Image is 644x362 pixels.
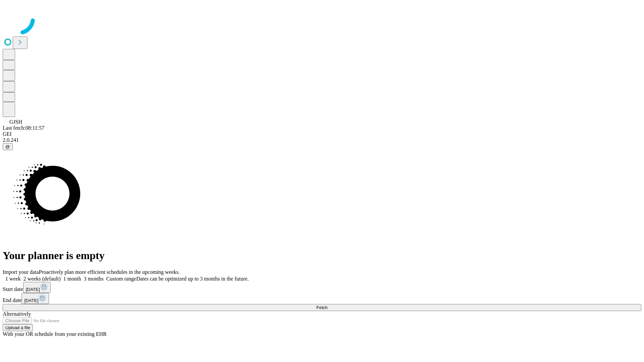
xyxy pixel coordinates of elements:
[3,324,33,331] button: Upload a file
[3,331,107,337] span: With your OR schedule from your existing EHR
[23,282,51,293] button: [DATE]
[5,144,10,149] span: @
[5,276,21,282] span: 1 week
[3,137,641,143] div: 2.0.241
[3,143,13,150] button: @
[39,269,180,275] span: Proactively plan more efficient schedules in the upcoming weeks.
[3,293,641,304] div: End date
[3,249,641,262] h1: Your planner is empty
[63,276,81,282] span: 1 month
[21,293,49,304] button: [DATE]
[316,305,327,310] span: Fetch
[3,125,44,131] span: Last fetch: 08:11:57
[26,287,40,292] span: [DATE]
[3,304,641,311] button: Fetch
[9,119,22,125] span: GJSH
[3,131,641,137] div: GEI
[23,276,61,282] span: 2 weeks (default)
[3,282,641,293] div: Start date
[3,269,39,275] span: Import your data
[106,276,136,282] span: Custom range
[84,276,104,282] span: 3 months
[136,276,249,282] span: Dates can be optimized up to 3 months in the future.
[24,298,38,303] span: [DATE]
[3,311,31,317] span: Alternatively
